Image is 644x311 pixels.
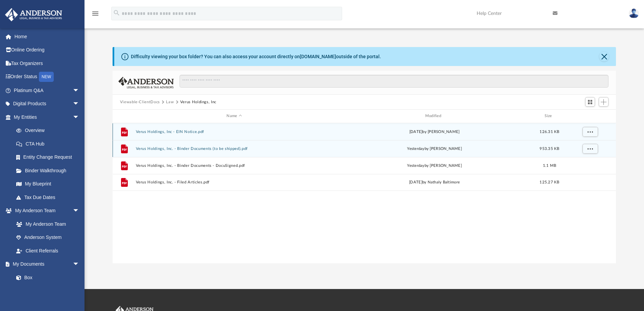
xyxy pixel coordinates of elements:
button: Verus Holdings, Inc [180,99,216,105]
span: arrow_drop_down [73,97,86,111]
a: [DOMAIN_NAME] [300,54,336,59]
span: 953.35 KB [540,147,559,150]
a: Home [5,30,90,43]
input: Search files and folders [180,75,609,88]
a: Anderson System [9,231,86,244]
a: Overview [9,124,90,137]
span: arrow_drop_down [73,258,86,271]
div: [DATE] by Nathaly Baltimore [336,179,533,185]
div: by [PERSON_NAME] [336,162,533,169]
div: Difficulty viewing your box folder? You can also access your account directly on outside of the p... [131,53,381,60]
button: More options [582,143,598,154]
button: Add [599,97,609,107]
a: menu [91,13,99,18]
a: Tax Due Dates [9,191,90,204]
a: Entity Change Request [9,151,90,164]
a: Digital Productsarrow_drop_down [5,97,90,111]
div: [DATE] by [PERSON_NAME] [336,129,533,135]
button: Verus Holdings, Inc - EIN Notice.pdf [136,130,333,134]
button: Verus Holdings, Inc. - Binder Documents (to be shipped).pdf [136,147,333,151]
a: Box [9,271,83,284]
button: Verus Holdings, Inc. - Filed Articles.pdf [136,180,333,184]
button: Viewable-ClientDocs [120,99,160,105]
a: Online Ordering [5,43,90,57]
button: Switch to Grid View [585,97,595,107]
span: 125.27 KB [540,180,559,184]
span: 126.31 KB [540,130,559,133]
div: Name [135,113,333,119]
a: My Anderson Teamarrow_drop_down [5,204,86,218]
div: Size [536,113,563,119]
div: Modified [336,113,533,119]
a: Meeting Minutes [9,284,86,298]
div: grid [113,123,616,263]
span: 1.1 MB [543,163,556,167]
a: Order StatusNEW [5,70,90,84]
button: Close [599,52,609,61]
i: menu [91,9,99,18]
a: Tax Organizers [5,57,90,70]
div: NEW [39,72,54,82]
a: Binder Walkthrough [9,164,90,177]
a: CTA Hub [9,137,90,151]
span: arrow_drop_down [73,204,86,218]
button: Law [166,99,174,105]
img: Anderson Advisors Platinum Portal [3,8,64,21]
span: yesterday [407,147,424,150]
button: More options [582,127,598,137]
a: My Anderson Team [9,217,83,231]
div: by [PERSON_NAME] [336,146,533,152]
div: id [566,113,613,119]
span: arrow_drop_down [73,110,86,124]
i: search [113,9,120,17]
button: Verus Holdings, Inc. - Binder Documents - DocuSigned.pdf [136,163,333,168]
span: yesterday [407,163,424,167]
a: Platinum Q&Aarrow_drop_down [5,84,90,97]
div: id [116,113,133,119]
img: User Pic [629,8,639,18]
a: Client Referrals [9,244,86,258]
a: My Entitiesarrow_drop_down [5,110,90,124]
span: arrow_drop_down [73,84,86,97]
a: My Documentsarrow_drop_down [5,258,86,271]
a: My Blueprint [9,177,86,191]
